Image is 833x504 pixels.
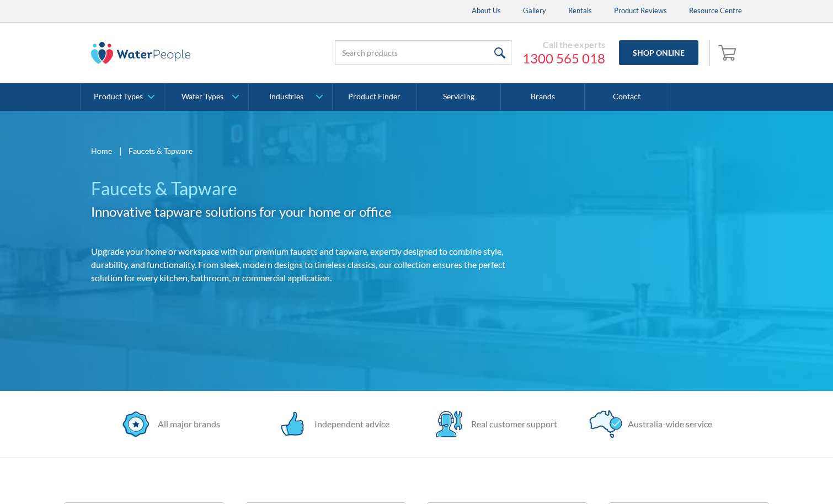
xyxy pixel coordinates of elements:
div: Call the experts [522,39,605,50]
a: Product Types [81,83,164,111]
a: Servicing [417,83,501,111]
div: Faucets & Tapware [129,145,193,157]
a: Contact [585,83,669,111]
img: shopping cart [718,44,739,61]
a: Industries [249,83,332,111]
div: Australia-wide service [622,417,712,431]
img: The Water People [91,42,190,64]
div: Real customer support [466,417,557,431]
input: Search products [335,40,511,65]
div: Independent advice [309,417,389,431]
div: Industries [269,92,303,101]
a: Shop Online [619,40,698,65]
a: Brands [501,83,585,111]
a: Product Finder [333,83,416,111]
a: Open cart [715,40,742,66]
a: 1300 565 018 [522,50,605,67]
a: Water Types [164,83,248,111]
h2: Innovative tapware solutions for your home or office [91,202,515,222]
p: Upgrade your home or workspace with our premium faucets and tapware, expertly designed to combine... [91,245,515,285]
div: Water Types [181,92,223,101]
iframe: podium webchat widget bubble [723,449,833,504]
a: Home [91,145,112,157]
div: | [118,144,123,157]
h1: Faucets & Tapware [91,175,515,202]
div: All major brands [152,417,220,431]
div: Product Types [94,92,143,101]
